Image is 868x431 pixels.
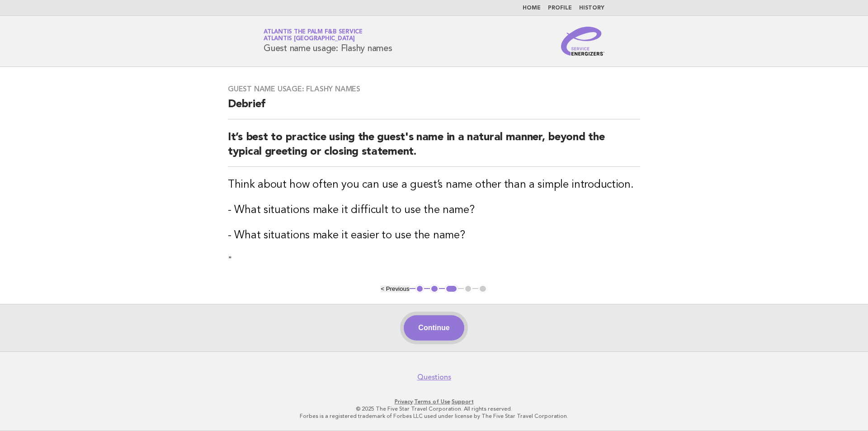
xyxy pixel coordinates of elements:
button: Continue [404,315,464,341]
h3: - What situations make it difficult to use the name? [228,203,640,218]
h3: - What situations make it easier to use the name? [228,228,640,243]
button: 3 [445,284,458,294]
a: Privacy [395,398,413,405]
a: Atlantis the Palm F&B ServiceAtlantis [GEOGRAPHIC_DATA] [264,29,363,42]
a: Profile [548,5,572,11]
p: © 2025 The Five Star Travel Corporation. All rights reserved. [157,405,711,412]
p: · · [157,398,711,405]
h2: Debrief [228,97,640,119]
h3: Guest name usage: Flashy names [228,85,640,94]
a: Questions [417,373,451,382]
button: 1 [415,284,425,294]
img: Service Energizers [561,27,604,56]
p: " [228,254,640,266]
button: < Previous [381,285,409,292]
h3: Think about how often you can use a guest’s name other than a simple introduction. [228,178,640,192]
span: Atlantis [GEOGRAPHIC_DATA] [264,36,355,42]
a: History [579,5,604,11]
h1: Guest name usage: Flashy names [264,29,392,53]
h2: It’s best to practice using the guest's name in a natural manner, beyond the typical greeting or ... [228,130,640,167]
p: Forbes is a registered trademark of Forbes LLC used under license by The Five Star Travel Corpora... [157,412,711,420]
a: Support [452,398,474,405]
a: Home [523,5,541,11]
button: 2 [430,284,439,294]
a: Terms of Use [414,398,450,405]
